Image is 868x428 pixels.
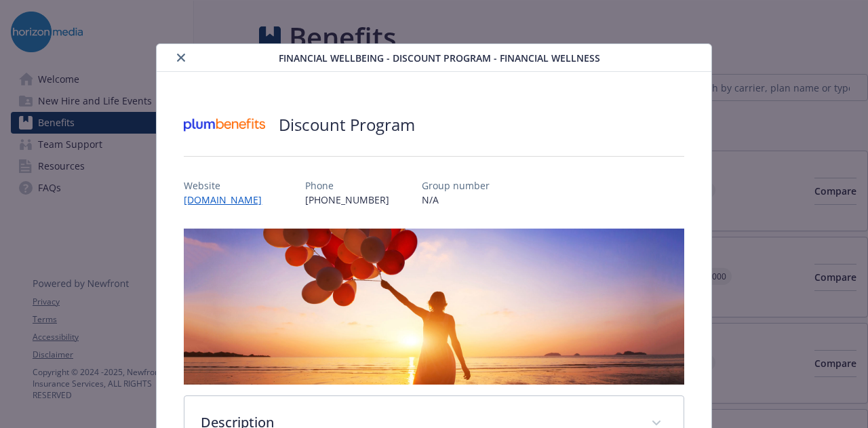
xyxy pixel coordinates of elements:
[422,178,490,193] p: Group number
[184,178,273,193] p: Website
[305,193,389,207] p: [PHONE_NUMBER]
[422,193,490,207] p: N/A
[279,51,600,65] span: Financial Wellbeing - Discount Program - Financial Wellness
[184,104,265,145] img: plumbenefits
[173,50,189,66] button: close
[184,193,273,206] a: [DOMAIN_NAME]
[184,229,684,385] img: banner
[279,113,415,136] h2: Discount Program
[305,178,389,193] p: Phone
